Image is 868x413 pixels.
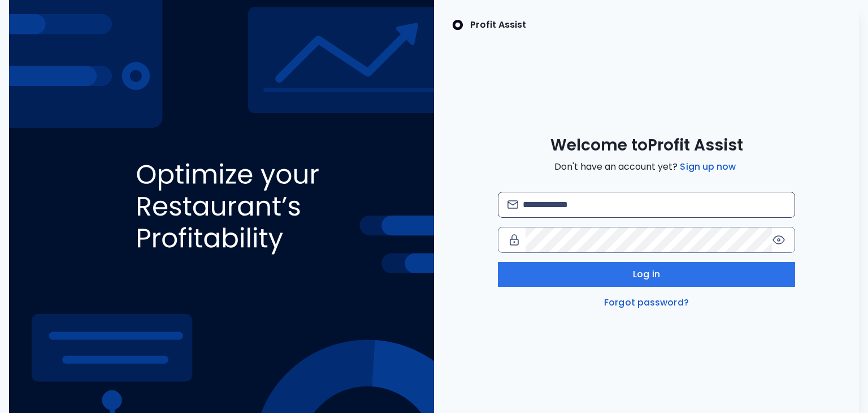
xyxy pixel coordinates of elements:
p: Profit Assist [470,18,526,32]
img: email [507,200,518,209]
span: Don't have an account yet? [554,160,738,174]
img: SpotOn Logo [452,18,463,32]
span: Welcome to Profit Assist [550,135,743,156]
span: Log in [633,268,660,281]
a: Forgot password? [602,296,691,309]
a: Sign up now [678,160,738,174]
button: Log in [498,262,796,287]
